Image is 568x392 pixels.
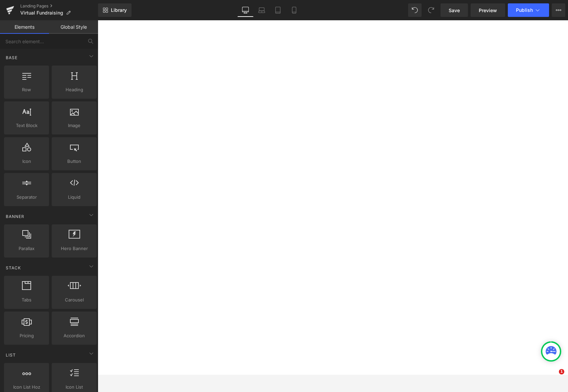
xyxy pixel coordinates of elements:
[54,122,95,129] span: Image
[54,332,95,339] span: Accordion
[471,3,505,17] a: Preview
[6,194,47,201] span: Separator
[20,3,98,9] a: Landing Pages
[254,3,270,17] a: Laptop
[5,265,22,271] span: Stack
[408,3,422,17] button: Undo
[6,296,47,303] span: Tabs
[54,86,95,93] span: Heading
[49,20,98,34] a: Global Style
[98,3,132,17] a: New Library
[6,158,47,165] span: Icon
[270,3,286,17] a: Tablet
[516,7,533,13] span: Publish
[5,352,17,358] span: List
[111,7,127,13] span: Library
[54,158,95,165] span: Button
[237,3,254,17] a: Desktop
[54,384,95,391] span: Icon List
[6,245,47,252] span: Parallax
[286,3,302,17] a: Mobile
[6,384,47,391] span: Icon List Hoz
[6,86,47,93] span: Row
[6,332,47,339] span: Pricing
[20,10,63,16] span: Virtual Fundraising
[545,369,561,385] iframe: Intercom live chat
[6,122,47,129] span: Text Block
[5,213,25,220] span: Banner
[424,3,438,17] button: Redo
[54,194,95,201] span: Liquid
[449,7,460,14] span: Save
[5,54,18,61] span: Base
[559,369,564,374] span: 1
[54,245,95,252] span: Hero Banner
[479,7,497,14] span: Preview
[54,296,95,303] span: Carousel
[552,3,565,17] button: More
[508,3,549,17] button: Publish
